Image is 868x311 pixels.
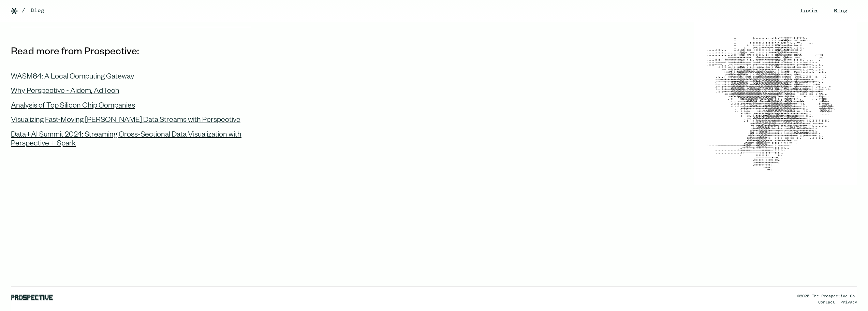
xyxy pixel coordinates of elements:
div: WASM64: A Local Computing Gateway [11,73,134,82]
div: Why Perspective - Aidem, AdTech [11,87,119,96]
h3: Read more from Prospective: [11,46,251,59]
div: ©2025 The Prospective Co. [797,293,857,299]
a: Data+AI Summit 2024: Streaming Cross-Sectional Data Visualization with Perspective + Spark [11,126,251,149]
a: Analysis of Top Silicon Chip Companies [11,97,135,111]
a: Contact [818,300,835,305]
div: Data+AI Summit 2024: Streaming Cross-Sectional Data Visualization with Perspective + Spark [11,131,251,149]
a: WASM64: A Local Computing Gateway [11,68,134,82]
div: Visualizing Fast-Moving [PERSON_NAME] Data Streams with Perspective [11,116,240,125]
a: Privacy [840,300,857,305]
div: / [22,6,25,15]
div: Analysis of Top Silicon Chip Companies [11,102,135,111]
a: Why Perspective - Aidem, AdTech [11,82,119,96]
a: Visualizing Fast-Moving [PERSON_NAME] Data Streams with Perspective [11,111,240,125]
a: Blog [31,6,44,15]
